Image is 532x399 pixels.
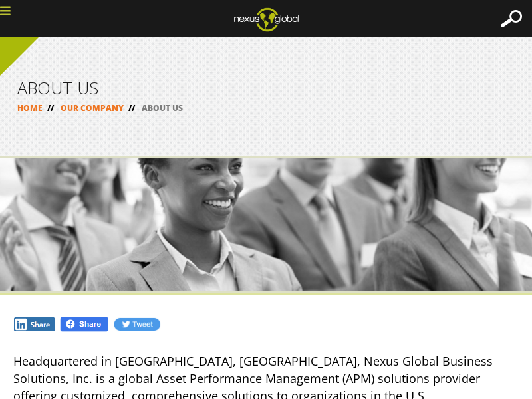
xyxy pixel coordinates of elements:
[124,102,140,114] span: //
[59,316,110,332] img: Fb.png
[13,317,56,332] img: In.jpg
[43,102,59,114] span: //
[113,317,161,332] img: Tw.jpg
[17,80,515,96] h1: ABOUT US
[61,102,124,114] a: OUR COMPANY
[17,102,43,114] a: HOME
[223,3,309,35] img: ng_logo_web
